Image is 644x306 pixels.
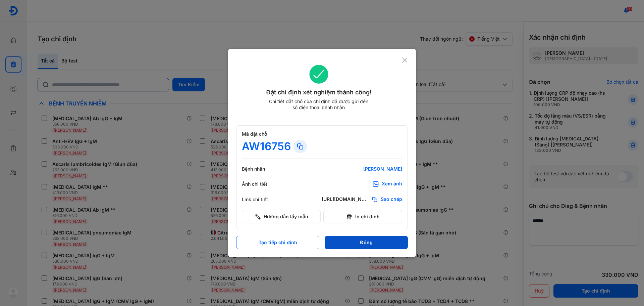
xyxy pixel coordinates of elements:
button: Tạo tiếp chỉ định [236,236,319,249]
span: Sao chép [381,196,402,203]
button: Đóng [325,236,408,249]
div: AW16756 [242,140,291,153]
div: Mã đặt chỗ [242,131,402,137]
div: Bệnh nhân [242,166,282,172]
div: Chi tiết đặt chỗ của chỉ định đã được gửi đến số điện thoại bệnh nhân [266,98,371,111]
div: Link chi tiết [242,196,282,203]
button: In chỉ định [323,210,402,223]
button: Hướng dẫn lấy mẫu [242,210,321,223]
div: Ảnh chi tiết [242,181,282,187]
div: [URL][DOMAIN_NAME] [322,196,369,203]
div: Đặt chỉ định xét nghiệm thành công! [236,88,401,97]
div: Xem ảnh [382,181,402,187]
div: [PERSON_NAME] [322,166,402,172]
